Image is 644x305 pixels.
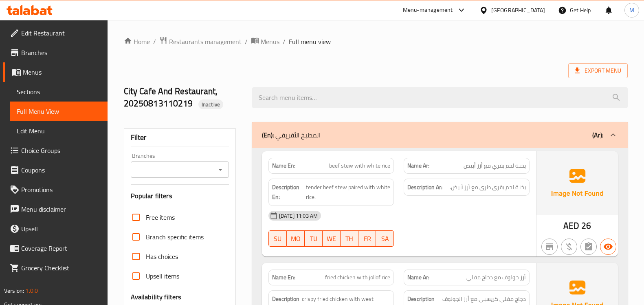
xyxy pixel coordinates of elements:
span: Menu disclaimer [21,204,101,214]
span: Edit Menu [17,126,101,136]
span: WE [326,233,337,245]
span: Sections [17,87,101,97]
span: أرز جولوف مع دجاج مقلي [466,273,526,282]
a: Coupons [3,160,108,180]
div: (En): المطبخ الأفريقي(Ar): [252,122,628,148]
span: SU [272,233,284,245]
span: TU [308,233,319,245]
button: Open [215,164,226,175]
strong: Name En: [272,161,295,170]
span: Menus [261,37,279,46]
a: Choice Groups [3,141,108,160]
strong: Name Ar: [407,161,429,170]
input: search [252,87,628,108]
button: TU [305,230,323,247]
span: SA [379,233,391,245]
span: Has choices [146,252,178,261]
a: Coverage Report [3,239,108,258]
b: (En): [262,129,274,141]
span: Branches [21,48,101,57]
span: Promotions [21,185,101,194]
button: SU [268,230,287,247]
b: (Ar): [592,129,603,141]
div: Filter [131,129,229,146]
h3: Popular filters [131,191,229,201]
button: TH [341,230,358,247]
a: Restaurants management [159,36,242,47]
span: tender beef stew paired with white rice. [306,182,391,202]
a: Full Menu View [10,102,108,121]
span: يخنة لحم بقري مع أرز أبيض [464,161,526,170]
li: / [283,37,286,46]
span: 1.0.0 [25,285,38,296]
h3: Availability filters [131,292,182,302]
span: يخنة لحم بقري طري مع أرز أبيض. [450,182,526,192]
a: Grocery Checklist [3,258,108,278]
a: Menu disclaimer [3,199,108,219]
span: Free items [146,212,175,222]
a: Sections [10,82,108,102]
strong: Name En: [272,273,295,282]
a: Menus [251,36,279,47]
span: Full Menu View [17,106,101,116]
div: Inactive [198,99,223,109]
button: SA [376,230,394,247]
h2: City Cafe And Restaurant, 20250813110219 [124,85,242,110]
span: Edit Restaurant [21,28,101,38]
span: Grocery Checklist [21,263,101,273]
span: Version: [4,285,24,296]
button: Not has choices [580,239,597,255]
span: Full menu view [289,37,331,46]
span: Restaurants management [169,37,242,46]
a: Edit Restaurant [3,23,108,43]
button: MO [287,230,305,247]
img: Ae5nvW7+0k+MAAAAAElFTkSuQmCC [536,151,618,215]
span: Choice Groups [21,146,101,155]
button: Available [600,239,616,255]
div: [GEOGRAPHIC_DATA] [491,6,545,15]
a: Home [124,37,150,46]
button: WE [323,230,341,247]
button: Not branch specific item [541,239,558,255]
span: TH [344,233,355,245]
span: beef stew with white rice [329,161,390,170]
p: المطبخ الأفريقي [262,130,321,140]
span: AED [563,218,579,234]
a: Promotions [3,180,108,199]
nav: breadcrumb [124,36,628,47]
span: Coverage Report [21,243,101,253]
a: Edit Menu [10,121,108,141]
li: / [153,37,156,46]
span: M [629,6,634,15]
span: MO [290,233,301,245]
span: Export Menu [568,63,628,78]
li: / [245,37,248,46]
a: Menus [3,62,108,82]
strong: Description Ar: [407,182,442,192]
span: fried chicken with jollof rice [325,273,390,282]
span: Upsell items [146,271,179,281]
strong: Description En: [272,182,304,202]
span: Upsell [21,224,101,234]
span: Coupons [21,165,101,175]
span: 26 [581,218,591,234]
a: Upsell [3,219,108,239]
span: Inactive [198,101,223,108]
span: FR [362,233,373,245]
button: FR [358,230,376,247]
span: Branch specific items [146,232,204,242]
span: [DATE] 11:03 AM [276,212,321,220]
span: Menus [23,67,101,77]
span: Export Menu [575,66,621,76]
a: Branches [3,43,108,62]
strong: Name Ar: [407,273,429,282]
div: Menu-management [403,5,453,15]
button: Purchased item [561,239,577,255]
